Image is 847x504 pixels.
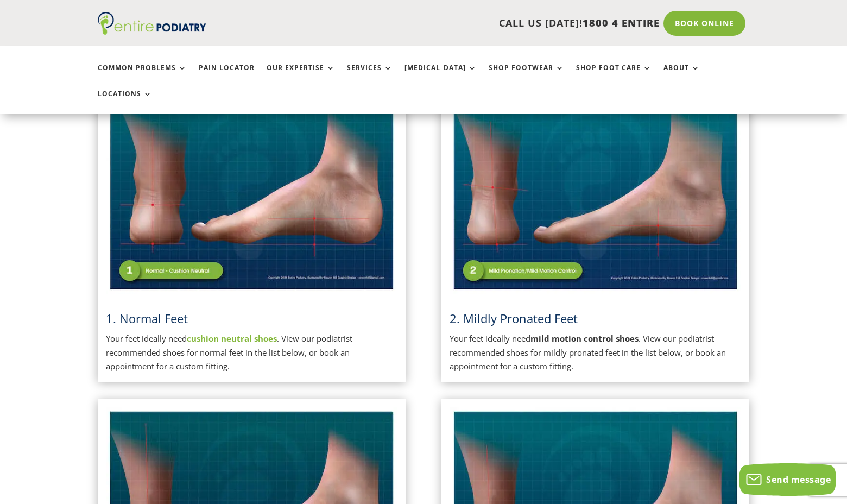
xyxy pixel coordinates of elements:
a: Services [347,64,393,87]
a: Shop Foot Care [576,64,652,87]
span: 1800 4 ENTIRE [583,16,660,29]
a: Our Expertise [267,64,335,87]
a: Pain Locator [199,64,255,87]
a: Locations [98,90,152,114]
img: Normal Feet - View Podiatrist Recommended Cushion Neutral Shoes [106,88,397,294]
p: Your feet ideally need . View our podiatrist recommended shoes for normal feet in the list below,... [106,332,397,374]
a: Entire Podiatry [98,26,206,37]
a: [MEDICAL_DATA] [404,64,477,87]
img: logo (1) [98,12,206,35]
button: Send message [739,463,836,496]
p: Your feet ideally need . View our podiatrist recommended shoes for mildly pronated feet in the li... [450,332,741,374]
a: Common Problems [98,64,187,87]
strong: mild motion control shoes [530,333,639,344]
a: Shop Footwear [489,64,564,87]
p: CALL US [DATE]! [248,16,660,30]
a: 1. Normal Feet [106,310,188,326]
span: Send message [766,474,831,486]
a: About [663,64,700,87]
a: cushion neutral shoes [187,333,277,344]
span: 2. Mildly Pronated Feet [450,310,578,326]
img: Mildly Pronated Feet - View Podiatrist Recommended Mild Motion Control Shoes [450,88,741,294]
a: Book Online [663,11,745,36]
